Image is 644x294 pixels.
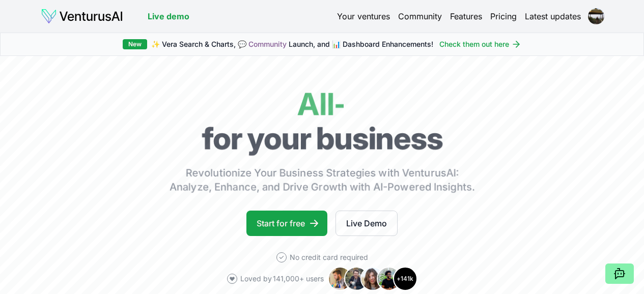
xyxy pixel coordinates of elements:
[377,267,401,291] img: Avatar 4
[41,8,123,24] img: logo
[246,211,327,236] a: Start for free
[123,39,147,49] div: New
[490,10,517,22] a: Pricing
[248,40,287,48] a: Community
[148,10,189,22] a: Live demo
[360,267,385,291] img: Avatar 3
[344,267,369,291] img: Avatar 2
[151,39,433,49] span: ✨ Vera Search & Charts, 💬 Launch, and 📊 Dashboard Enhancements!
[398,10,442,22] a: Community
[439,39,521,49] a: Check them out here
[328,267,352,291] img: Avatar 1
[337,10,390,22] a: Your ventures
[335,211,398,236] a: Live Demo
[450,10,482,22] a: Features
[588,8,604,24] img: ACg8ocJL5zjTTbfnwZWHjEbOJhjzQS12VvBgPa_jy0dQFmjNTsem_sE=s96-c
[525,10,581,22] a: Latest updates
